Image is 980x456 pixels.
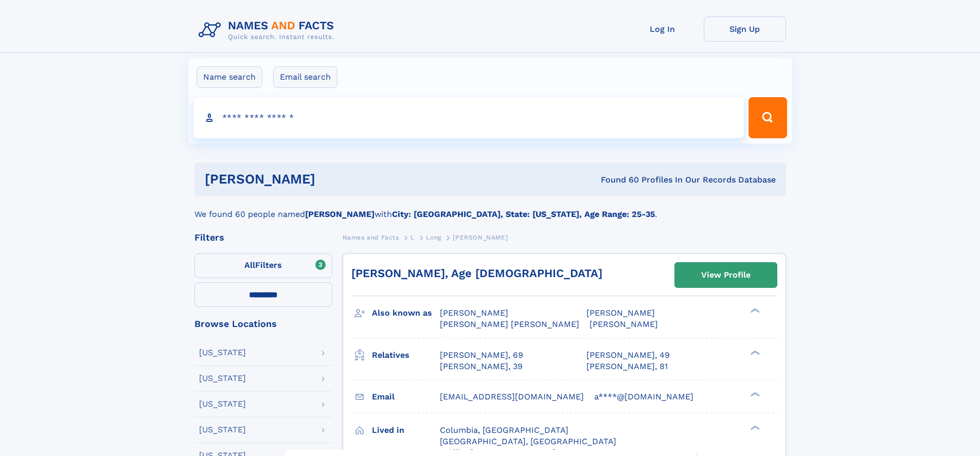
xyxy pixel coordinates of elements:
[440,436,616,446] span: [GEOGRAPHIC_DATA], [GEOGRAPHIC_DATA]
[197,66,262,88] label: Name search
[704,16,786,42] a: Sign Up
[351,267,602,280] a: [PERSON_NAME], Age [DEMOGRAPHIC_DATA]
[440,308,508,318] span: [PERSON_NAME]
[426,231,441,244] a: Long
[701,263,751,287] div: View Profile
[372,346,440,364] h3: Relatives
[621,16,704,42] a: Log In
[372,422,440,439] h3: Lived in
[273,66,337,88] label: Email search
[372,388,440,406] h3: Email
[590,319,658,329] span: [PERSON_NAME]
[199,349,246,357] div: [US_STATE]
[440,319,579,329] span: [PERSON_NAME] [PERSON_NAME]
[411,234,415,241] span: L
[440,425,568,435] span: Columbia, [GEOGRAPHIC_DATA]
[748,424,760,431] div: ❯
[305,209,375,219] b: [PERSON_NAME]
[749,97,787,138] button: Search Button
[748,391,760,397] div: ❯
[411,231,415,244] a: L
[194,233,332,242] div: Filters
[244,260,255,270] span: All
[675,263,777,287] a: View Profile
[440,350,523,361] a: [PERSON_NAME], 69
[199,400,246,408] div: [US_STATE]
[392,209,655,219] b: City: [GEOGRAPHIC_DATA], State: [US_STATE], Age Range: 25-35
[453,234,508,241] span: [PERSON_NAME]
[194,253,332,278] label: Filters
[440,392,584,402] span: [EMAIL_ADDRESS][DOMAIN_NAME]
[194,319,332,329] div: Browse Locations
[458,174,776,186] div: Found 60 Profiles In Our Records Database
[199,426,246,434] div: [US_STATE]
[205,173,458,186] h1: [PERSON_NAME]
[199,374,246,382] div: [US_STATE]
[586,350,670,361] a: [PERSON_NAME], 49
[193,97,744,138] input: search input
[372,304,440,322] h3: Also known as
[586,308,655,318] span: [PERSON_NAME]
[426,234,441,241] span: Long
[440,361,523,372] a: [PERSON_NAME], 39
[748,349,760,356] div: ❯
[194,196,786,221] div: We found 60 people named with .
[343,231,399,244] a: Names and Facts
[194,16,343,44] img: Logo Names and Facts
[748,307,760,314] div: ❯
[586,361,668,372] a: [PERSON_NAME], 81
